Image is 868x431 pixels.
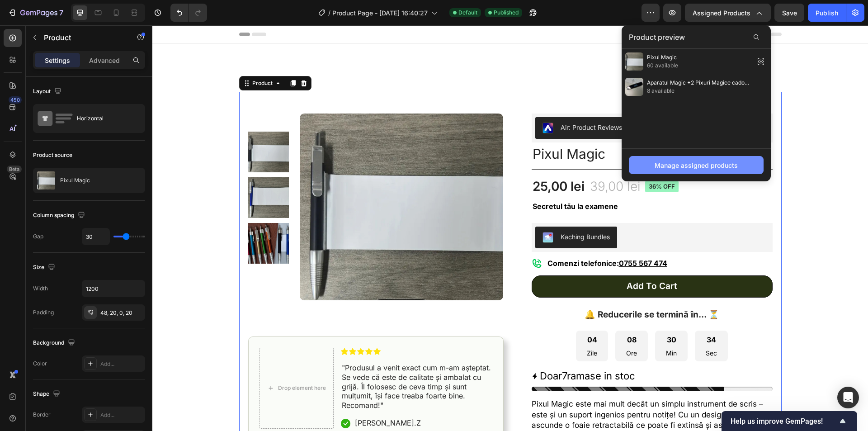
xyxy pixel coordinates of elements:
[553,323,565,332] p: Sec
[647,79,751,87] span: Aparatul Magic +2 Pixuri Magice cadou🎁
[33,337,77,349] div: Background
[437,152,489,170] div: 39,00 lei
[100,360,143,368] div: Add...
[379,152,433,170] div: 25,00 lei
[731,417,837,426] span: Help us improve GemPages!
[379,250,620,272] button: Add to cart
[82,228,109,245] input: Auto
[647,62,678,70] span: 60 available
[514,309,524,320] div: 30
[655,161,738,170] div: Manage assigned products
[458,9,477,17] span: Default
[390,207,401,218] img: KachingBundles.png
[33,388,62,400] div: Shape
[379,175,620,187] div: Rich Text Editor. Editing area: main
[390,97,401,108] img: CJbfpYa_9oYDEAE=.jpeg
[383,201,465,223] button: Kaching Bundles
[434,323,445,332] p: Zile
[474,256,525,267] div: Add to cart
[474,323,485,332] p: Ore
[100,309,143,317] div: 48, 20, 0, 20
[782,9,797,17] span: Save
[189,338,339,384] span: "Produsul a venit exact cum m-am așteptat. Se vede că este de calitate și ambalat cu grijă. Îl fo...
[625,52,643,71] img: preview-img
[33,284,48,293] div: Width
[33,411,51,419] div: Border
[647,53,678,62] span: Pixul Magic
[7,166,22,173] div: Beta
[33,360,47,368] div: Color
[152,25,868,431] iframe: Design area
[410,345,415,356] span: 7
[9,96,22,104] div: 450
[33,261,57,274] div: Size
[59,7,63,18] p: 7
[685,4,771,22] button: Assigned Products
[380,176,466,185] strong: Secretul tău la examene
[379,119,620,138] h1: Pixul Magic
[514,323,524,332] p: Min
[629,156,764,174] button: Manage assigned products
[328,8,330,18] span: /
[467,233,515,242] u: 0755 567 474
[774,4,804,22] button: Save
[33,85,63,98] div: Layout
[816,8,838,18] div: Publish
[408,97,505,107] div: Air: Product Reviews app & UGC
[33,308,54,317] div: Padding
[387,344,483,358] p: Doar ramase in stoc
[553,309,565,320] div: 34
[332,8,428,18] span: Product Page - [DATE] 16:40:27
[629,32,685,43] span: Product preview
[89,56,120,65] p: Advanced
[625,78,643,96] img: preview-img
[33,209,87,222] div: Column spacing
[77,108,132,129] div: Horizontal
[203,393,269,403] p: [PERSON_NAME].Z
[4,4,67,22] button: 7
[408,207,458,216] div: Kaching Bundles
[82,280,145,297] input: Auto
[494,9,519,17] span: Published
[379,374,614,426] p: Pixul Magic este mai mult decât un simplu instrument de scris – este și un suport ingenios pentru...
[98,54,122,62] div: Product
[493,156,526,167] pre: 36% off
[45,56,70,65] p: Settings
[434,309,445,320] div: 04
[395,233,515,242] strong: Comenzi telefonice:
[383,92,512,114] button: Air: Product Reviews app & UGC
[60,177,90,184] p: Pixul Magic
[44,32,121,43] p: Product
[808,4,846,22] button: Publish
[837,387,859,408] div: Open Intercom Messenger
[647,87,751,95] span: 8 available
[731,416,848,426] button: Show survey - Help us improve GemPages!
[37,171,55,189] img: product feature img
[33,232,43,241] div: Gap
[693,8,750,18] span: Assigned Products
[100,411,143,419] div: Add...
[33,151,72,159] div: Product source
[432,284,567,294] strong: 🔔 Reducerile se termină în... ⏳
[170,4,207,22] div: Undo/Redo
[474,309,485,320] div: 08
